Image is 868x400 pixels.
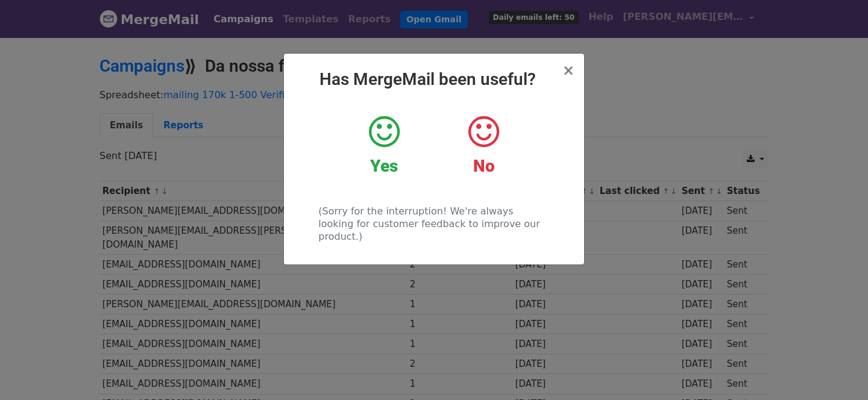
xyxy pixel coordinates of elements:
a: No [443,114,524,177]
strong: No [473,156,495,176]
span: × [562,62,574,79]
a: Yes [344,114,425,177]
button: Close [562,63,574,78]
strong: Yes [370,156,398,176]
p: (Sorry for the interruption! We're always looking for customer feedback to improve our product.) [318,205,549,243]
h2: Has MergeMail been useful? [294,69,574,90]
